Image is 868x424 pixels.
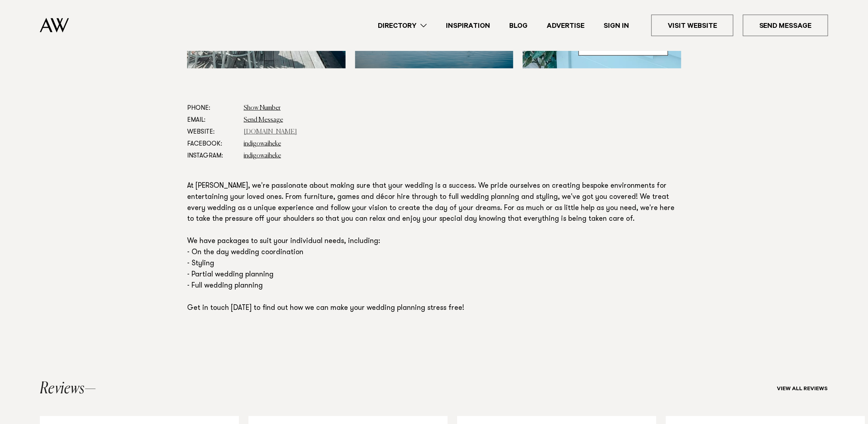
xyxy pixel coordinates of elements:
[187,126,237,138] dt: Website:
[187,181,681,314] p: At [PERSON_NAME], we're passionate about making sure that your wedding is a success. We pride our...
[40,18,69,33] img: Auckland Weddings Logo
[40,381,96,397] h2: Reviews
[244,129,297,135] a: [DOMAIN_NAME]
[187,102,237,114] dt: Phone:
[244,153,281,159] a: indigowaiheke
[244,141,281,147] a: indigowaiheke
[187,114,237,126] dt: Email:
[244,105,281,111] a: Show Number
[244,117,283,123] a: Send Message
[777,387,828,393] a: View all reviews
[187,138,237,150] dt: Facebook:
[368,20,436,31] a: Directory
[537,20,594,31] a: Advertise
[436,20,500,31] a: Inspiration
[187,150,237,162] dt: Instagram:
[594,20,639,31] a: Sign In
[743,15,828,36] a: Send Message
[500,20,537,31] a: Blog
[651,15,733,36] a: Visit Website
